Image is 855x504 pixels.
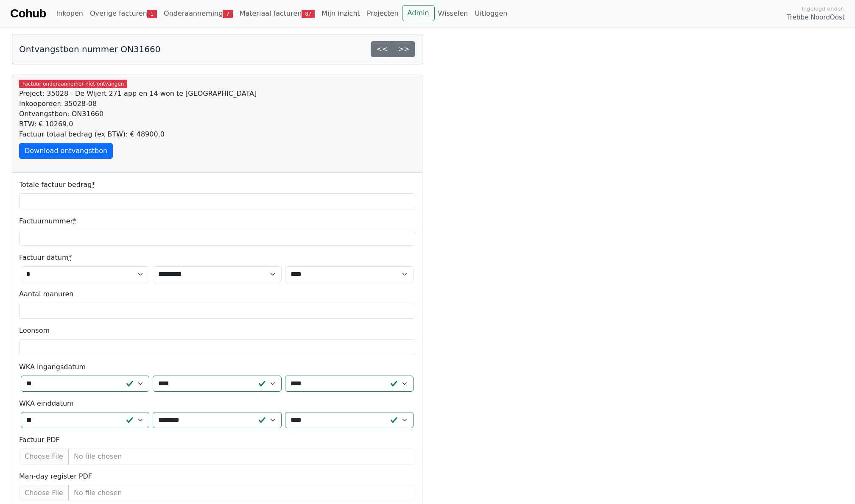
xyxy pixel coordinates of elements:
label: Aantal manuren [19,289,73,299]
a: Overige facturen1 [87,5,160,22]
a: << [371,41,393,57]
a: Mijn inzicht [318,5,363,22]
span: Ingelogd onder: [802,5,845,13]
abbr: required [69,253,72,262]
a: Onderaanneming7 [160,5,236,22]
label: Factuurnummer [19,216,76,226]
span: Trebbe NoordOost [787,13,845,22]
div: Factuur totaal bedrag (ex BTW): € 48900.0 [19,129,415,139]
label: Factuur PDF [19,435,60,445]
label: Totale factuur bedrag [19,180,95,190]
a: Wisselen [435,5,472,22]
abbr: required [92,181,95,189]
h5: Ontvangstbon nummer ON31660 [19,44,160,54]
a: Uitloggen [471,5,511,22]
div: Project: 35028 - De Wijert 271 app en 14 won te [GEOGRAPHIC_DATA] [19,89,415,99]
a: >> [393,41,415,57]
div: Ontvangstbon: ON31660 [19,109,415,119]
abbr: required [73,217,76,225]
a: Inkopen [53,5,86,22]
label: WKA einddatum [19,398,74,409]
a: Materiaal facturen87 [236,5,319,22]
a: Projecten [363,5,402,22]
a: Admin [402,5,435,21]
label: Man-day register PDF [19,471,92,482]
span: 1 [147,10,157,18]
div: BTW: € 10269.0 [19,119,415,129]
div: Inkooporder: 35028-08 [19,99,415,109]
a: Cohub [10,3,46,24]
span: Factuur onderaannemer niet ontvangen [19,80,127,88]
a: Download ontvangstbon [19,143,113,159]
label: Loonsom [19,326,50,336]
span: 7 [223,10,232,18]
label: WKA ingangsdatum [19,362,86,372]
label: Factuur datum [19,253,72,263]
span: 87 [302,10,315,18]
